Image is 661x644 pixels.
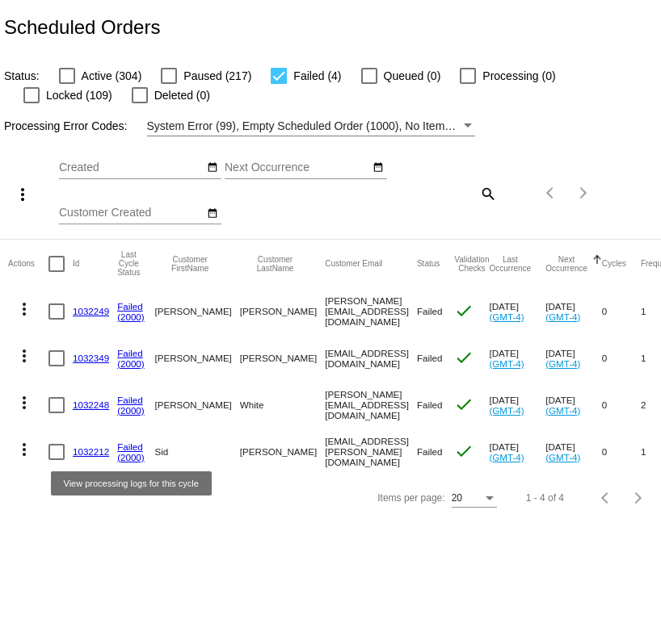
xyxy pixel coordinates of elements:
[4,16,160,39] h2: Scheduled Orders
[545,382,602,429] mat-cell: [DATE]
[8,240,48,288] mat-header-cell: Actions
[117,250,140,277] button: Change sorting for LastProcessingCycleId
[46,86,112,105] span: Locked (109)
[417,353,443,363] span: Failed
[377,492,444,504] div: Items per page:
[154,429,239,475] mat-cell: Sid
[622,482,655,514] button: Next page
[293,66,341,86] span: Failed (4)
[117,301,143,312] a: Failed
[154,255,225,273] button: Change sorting for CustomerFirstName
[454,395,474,414] mat-icon: check
[147,116,476,136] mat-select: Filter by Processing Error Codes
[240,335,325,382] mat-cell: [PERSON_NAME]
[225,161,370,174] input: Next Occurrence
[489,288,545,335] mat-cell: [DATE]
[325,259,382,269] button: Change sorting for CustomerEmail
[489,452,524,462] a: (GMT-4)
[73,259,79,269] button: Change sorting for Id
[545,405,580,416] a: (GMT-4)
[73,306,109,316] a: 1032249
[15,393,34,412] mat-icon: more_vert
[545,312,580,322] a: (GMT-4)
[73,399,109,410] a: 1032248
[454,348,474,367] mat-icon: check
[417,259,440,269] button: Change sorting for Status
[384,66,441,86] span: Queued (0)
[325,335,417,382] mat-cell: [EMAIL_ADDRESS][DOMAIN_NAME]
[154,86,210,105] span: Deleted (0)
[417,399,443,410] span: Failed
[183,66,251,86] span: Paused (217)
[452,493,497,504] mat-select: Items per page:
[325,288,417,335] mat-cell: [PERSON_NAME][EMAIL_ADDRESS][DOMAIN_NAME]
[417,446,443,457] span: Failed
[117,348,143,358] a: Failed
[154,335,239,382] mat-cell: [PERSON_NAME]
[117,312,145,322] a: (2000)
[4,119,128,132] span: Processing Error Codes:
[117,452,145,462] a: (2000)
[545,288,602,335] mat-cell: [DATE]
[13,185,32,204] mat-icon: more_vert
[73,353,109,363] a: 1032349
[73,446,109,457] a: 1032212
[602,288,641,335] mat-cell: 0
[478,181,497,206] mat-icon: search
[545,335,602,382] mat-cell: [DATE]
[154,382,239,429] mat-cell: [PERSON_NAME]
[602,429,641,475] mat-cell: 0
[117,441,143,452] a: Failed
[117,358,145,369] a: (2000)
[207,207,218,220] mat-icon: date_range
[567,177,600,209] button: Next page
[15,299,34,319] mat-icon: more_vert
[325,429,417,475] mat-cell: [EMAIL_ADDRESS][PERSON_NAME][DOMAIN_NAME]
[602,259,626,269] button: Change sorting for Cycles
[154,288,239,335] mat-cell: [PERSON_NAME]
[590,482,622,514] button: Previous page
[545,358,580,369] a: (GMT-4)
[545,452,580,462] a: (GMT-4)
[454,441,474,461] mat-icon: check
[602,382,641,429] mat-cell: 0
[59,161,204,174] input: Created
[454,240,489,288] mat-header-cell: Validation Checks
[489,358,524,369] a: (GMT-4)
[373,161,384,174] mat-icon: date_range
[489,312,524,322] a: (GMT-4)
[452,492,462,504] span: 20
[82,66,142,86] span: Active (304)
[602,335,641,382] mat-cell: 0
[240,255,310,273] button: Change sorting for CustomerLastName
[117,395,143,405] a: Failed
[4,69,40,82] span: Status:
[240,382,325,429] mat-cell: White
[489,405,524,416] a: (GMT-4)
[489,335,545,382] mat-cell: [DATE]
[545,255,587,273] button: Change sorting for NextOccurrenceUtc
[489,255,531,273] button: Change sorting for LastOccurrenceUtc
[526,492,564,504] div: 1 - 4 of 4
[489,382,545,429] mat-cell: [DATE]
[15,440,34,459] mat-icon: more_vert
[489,429,545,475] mat-cell: [DATE]
[535,177,567,209] button: Previous page
[207,161,218,174] mat-icon: date_range
[454,301,474,320] mat-icon: check
[15,346,34,366] mat-icon: more_vert
[117,405,145,416] a: (2000)
[417,306,443,316] span: Failed
[59,207,204,220] input: Customer Created
[545,429,602,475] mat-cell: [DATE]
[240,288,325,335] mat-cell: [PERSON_NAME]
[325,382,417,429] mat-cell: [PERSON_NAME][EMAIL_ADDRESS][DOMAIN_NAME]
[240,429,325,475] mat-cell: [PERSON_NAME]
[482,66,555,86] span: Processing (0)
